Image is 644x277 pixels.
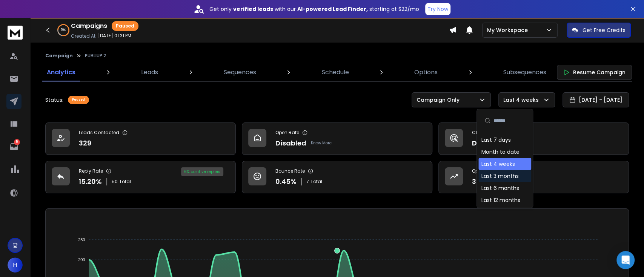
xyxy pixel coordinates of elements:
div: Last 7 days [481,136,511,144]
p: 15.20 % [79,176,102,187]
p: Subsequences [503,68,546,77]
img: logo [8,26,23,40]
a: Options [410,63,442,81]
a: Analytics [42,63,80,81]
p: Campaign Only [417,96,463,104]
div: Month to date [481,148,520,156]
a: Schedule [317,63,353,81]
p: Leads Contacted [79,130,119,136]
span: 50 [112,179,118,185]
p: Get only with our starting at $22/mo [209,5,419,13]
a: Click RateDisabledKnow More [438,122,629,155]
button: H [8,257,23,272]
p: Last 4 weeks [503,96,542,104]
p: Open Rate [275,130,299,136]
div: Paused [112,21,138,31]
p: Try Now [427,5,448,13]
button: Resume Campaign [557,65,632,80]
p: Click Rate [472,130,495,136]
p: Bounce Rate [275,168,305,174]
button: Try Now [425,3,450,15]
p: Schedule [321,68,349,77]
a: Leads [137,63,163,81]
p: Created At: [71,33,97,39]
p: PUBLIUP 2 [85,53,106,59]
p: Options [414,68,438,77]
div: Last 4 weeks [481,160,515,168]
p: Get Free Credits [583,26,626,34]
p: Disabled [275,138,306,148]
p: My Workspace [487,26,531,34]
a: Reply Rate15.20%50Total6% positive replies [45,161,236,193]
p: 0.45 % [275,176,297,187]
a: Opportunities3$300 [438,161,629,193]
a: 5 [6,139,22,154]
span: Total [310,179,322,185]
a: Open RateDisabledKnow More [242,122,432,155]
div: 6 % positive replies [181,167,223,176]
div: Open Intercom Messenger [616,251,635,269]
p: Leads [141,68,158,77]
span: Total [119,179,131,185]
strong: verified leads [233,5,273,13]
p: Know More [311,140,332,146]
tspan: 200 [78,257,85,262]
div: Last 6 months [481,184,519,192]
p: Opportunities [472,168,503,174]
a: Leads Contacted329 [45,122,236,155]
p: Disabled [472,138,503,148]
a: Bounce Rate0.45%7Total [242,161,432,193]
button: Campaign [45,53,73,59]
p: Status: [45,96,63,104]
p: 329 [79,138,91,148]
p: [DATE] 01:31 PM [98,33,131,39]
div: Paused [68,96,89,104]
button: Get Free Credits [567,23,631,38]
a: Subsequences [499,63,551,81]
span: 7 [306,179,309,185]
tspan: 250 [78,237,85,242]
div: Last 3 months [481,172,519,180]
p: 79 % [61,28,66,32]
strong: AI-powered Lead Finder, [297,5,368,13]
p: 3 [472,176,476,187]
h1: Campaigns [71,21,107,31]
p: 5 [14,139,20,145]
p: Reply Rate [79,168,103,174]
a: Sequences [219,63,261,81]
button: [DATE] - [DATE] [563,92,629,107]
p: Sequences [224,68,256,77]
p: Analytics [47,68,75,77]
div: Last 12 months [481,196,520,204]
